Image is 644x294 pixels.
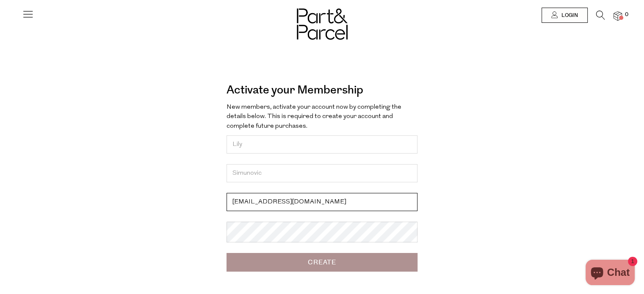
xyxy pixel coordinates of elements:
[227,164,417,182] input: Last Name
[614,11,622,20] a: 0
[227,253,417,272] input: Create
[542,8,588,23] a: Login
[297,8,348,40] img: Part&Parcel
[559,12,578,19] span: Login
[583,260,637,287] inbox-online-store-chat: Shopify online store chat
[623,11,630,19] span: 0
[227,193,417,211] input: Email
[227,80,363,100] a: Activate your Membership
[227,103,417,132] p: New members, activate your account now by completing the details below. This is required to creat...
[227,135,417,154] input: First Name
